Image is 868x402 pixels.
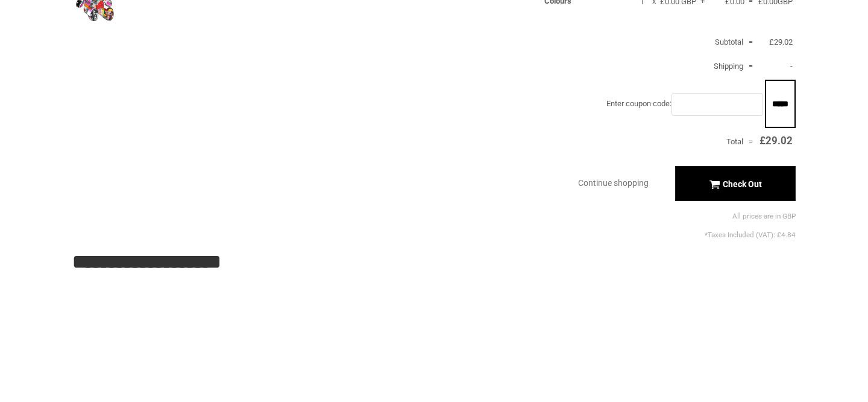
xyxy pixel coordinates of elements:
[774,37,793,46] span: 29.02
[753,57,796,75] div: -
[434,207,796,226] div: All prices are in GBP
[747,57,753,73] div: =
[753,34,796,51] div: £
[723,179,762,189] span: Check Out
[753,133,796,149] div: £29.02
[714,57,747,73] div: Shipping
[747,36,753,49] div: =
[434,226,796,244] div: Taxes Included (VAT): £4.84
[715,36,747,49] div: Subtotal
[553,166,673,200] a: Continue shopping
[747,136,753,148] div: =
[726,136,747,148] div: Total
[606,80,796,129] form: Enter coupon code:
